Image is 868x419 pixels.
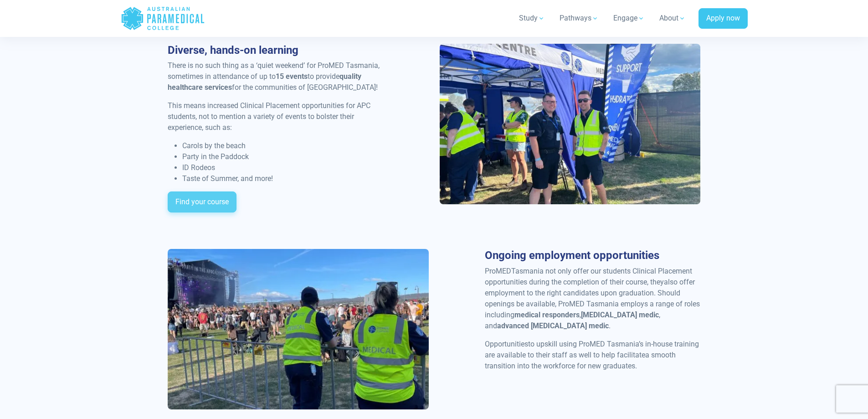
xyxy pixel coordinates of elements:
[168,72,361,92] strong: quality healthcare services
[168,44,383,57] h3: Diverse, hands-on learning
[485,267,692,286] span: Tasmania not only offer our students Clinical Placement opportunities during the completion of th...
[245,174,273,183] span: nd more!
[485,351,676,370] span: a smooth transition into the workforce for new graduates.
[497,321,609,330] strong: advanced [MEDICAL_DATA] medic
[617,351,645,359] span: facilitate
[699,8,748,29] a: Apply now
[168,101,370,132] span: This means increased Clinical Placement opportunities for APC students, not to mention a variety ...
[581,310,659,319] strong: [MEDICAL_DATA] medic
[485,278,700,330] span: also offer employment to the right candidates upon graduation. Should openings be available, ProM...
[485,267,511,275] span: ProMED
[654,5,691,31] a: About
[608,5,650,31] a: Engage
[514,310,580,319] strong: medical responders
[121,4,205,33] a: Australian Paramedical College
[485,340,699,359] span: to upskill using ProMED Tasmania’s in-house training are available to their staff as well to help
[182,163,215,172] span: ID Rodeos
[485,249,700,262] h3: Ongoing employment opportunities
[168,191,236,212] a: Find your course
[168,61,380,92] span: There is no such thing as a ‘quiet weekend’ for ProMED Tasmania, sometimes in attendance of up to...
[485,340,528,348] span: Opportunities
[182,174,245,183] span: Taste of Summer, a
[276,72,308,81] strong: 15 events
[514,5,550,31] a: Study
[182,141,246,150] span: Carols by the beach
[554,5,604,31] a: Pathways
[182,152,249,161] span: Party in the Paddock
